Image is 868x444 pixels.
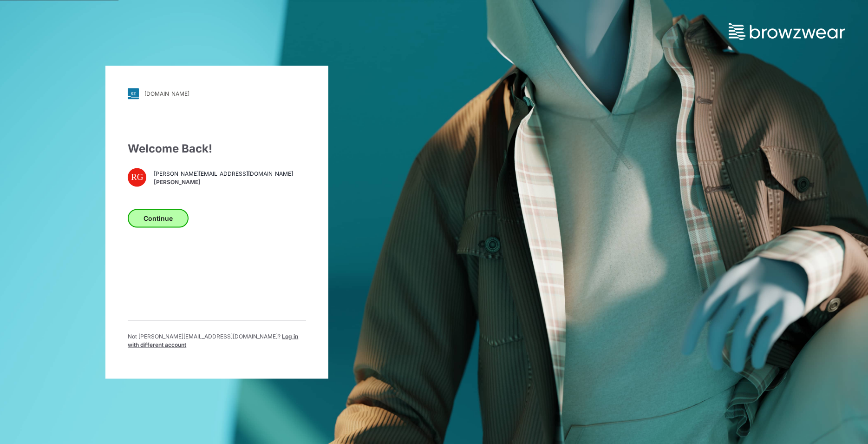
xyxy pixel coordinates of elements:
span: [PERSON_NAME] [154,178,293,186]
img: svg+xml;base64,PHN2ZyB3aWR0aD0iMjgiIGhlaWdodD0iMjgiIHZpZXdCb3g9IjAgMCAyOCAyOCIgZmlsbD0ibm9uZSIgeG... [128,88,139,99]
div: [DOMAIN_NAME] [144,90,189,97]
a: [DOMAIN_NAME] [128,88,306,99]
img: browzwear-logo.73288ffb.svg [729,23,845,40]
span: [PERSON_NAME][EMAIL_ADDRESS][DOMAIN_NAME] [154,170,293,178]
div: Welcome Back! [128,140,306,157]
div: RG [128,168,146,186]
button: Continue [128,209,189,227]
p: Not [PERSON_NAME][EMAIL_ADDRESS][DOMAIN_NAME] ? [128,332,306,349]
